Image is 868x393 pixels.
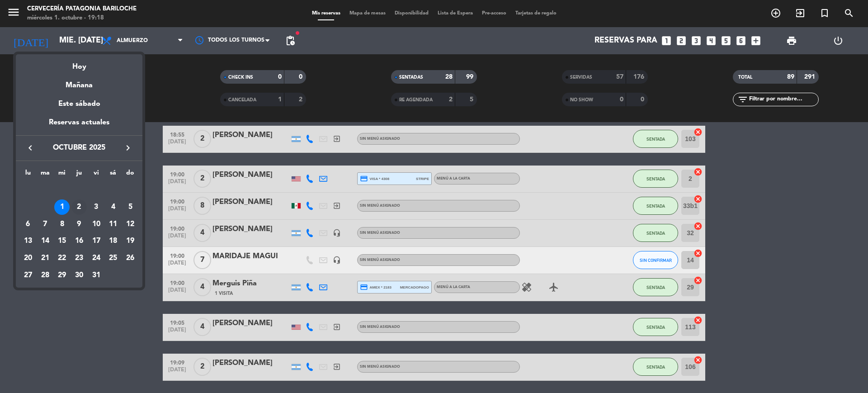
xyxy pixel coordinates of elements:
[54,233,70,249] div: 15
[53,232,71,250] td: 15 de octubre de 2025
[20,251,36,266] div: 20
[89,217,104,232] div: 10
[19,168,37,182] th: lunes
[122,199,139,216] td: 5 de octubre de 2025
[71,251,87,266] div: 23
[71,168,88,182] th: jueves
[89,268,104,283] div: 31
[71,268,87,283] div: 30
[20,233,36,249] div: 13
[105,232,122,250] td: 18 de octubre de 2025
[71,250,88,267] td: 23 de octubre de 2025
[71,199,87,215] div: 2
[53,267,71,284] td: 29 de octubre de 2025
[88,199,105,216] td: 3 de octubre de 2025
[105,233,121,249] div: 18
[19,232,37,250] td: 13 de octubre de 2025
[123,217,138,232] div: 12
[105,199,122,216] td: 4 de octubre de 2025
[89,199,104,215] div: 3
[38,268,53,283] div: 28
[53,199,71,216] td: 1 de octubre de 2025
[105,216,122,233] td: 11 de octubre de 2025
[38,142,120,154] span: octubre 2025
[105,168,122,182] th: sábado
[54,199,70,215] div: 1
[37,267,54,284] td: 28 de octubre de 2025
[38,251,53,266] div: 21
[123,251,138,266] div: 26
[88,232,105,250] td: 17 de octubre de 2025
[25,142,36,153] i: keyboard_arrow_left
[16,117,142,135] div: Reservas actuales
[53,250,71,267] td: 22 de octubre de 2025
[37,250,54,267] td: 21 de octubre de 2025
[38,217,53,232] div: 7
[105,199,121,215] div: 4
[54,217,70,232] div: 8
[105,217,121,232] div: 11
[16,91,142,117] div: Este sábado
[89,251,104,266] div: 24
[37,216,54,233] td: 7 de octubre de 2025
[54,268,70,283] div: 29
[37,168,54,182] th: martes
[71,199,88,216] td: 2 de octubre de 2025
[19,250,37,267] td: 20 de octubre de 2025
[22,142,38,154] button: keyboard_arrow_left
[122,216,139,233] td: 12 de octubre de 2025
[88,267,105,284] td: 31 de octubre de 2025
[19,216,37,233] td: 6 de octubre de 2025
[54,251,70,266] div: 22
[53,168,71,182] th: miércoles
[19,181,139,199] td: OCT.
[123,142,133,153] i: keyboard_arrow_right
[123,199,138,215] div: 5
[120,142,136,154] button: keyboard_arrow_right
[37,232,54,250] td: 14 de octubre de 2025
[16,54,142,73] div: Hoy
[53,216,71,233] td: 8 de octubre de 2025
[19,267,37,284] td: 27 de octubre de 2025
[105,250,122,267] td: 25 de octubre de 2025
[71,233,87,249] div: 16
[122,168,139,182] th: domingo
[123,233,138,249] div: 19
[71,217,87,232] div: 9
[71,267,88,284] td: 30 de octubre de 2025
[122,232,139,250] td: 19 de octubre de 2025
[20,268,36,283] div: 27
[105,251,121,266] div: 25
[38,233,53,249] div: 14
[71,216,88,233] td: 9 de octubre de 2025
[88,250,105,267] td: 24 de octubre de 2025
[122,250,139,267] td: 26 de octubre de 2025
[89,233,104,249] div: 17
[88,168,105,182] th: viernes
[20,217,36,232] div: 6
[88,216,105,233] td: 10 de octubre de 2025
[16,73,142,91] div: Mañana
[71,232,88,250] td: 16 de octubre de 2025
